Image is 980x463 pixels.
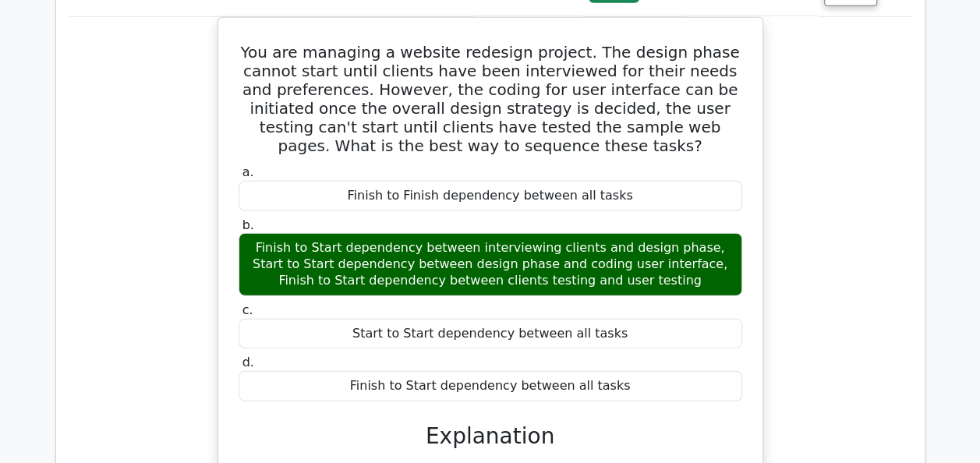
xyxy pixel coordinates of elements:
h5: You are managing a website redesign project. The design phase cannot start until clients have bee... [237,43,744,155]
div: Start to Start dependency between all tasks [239,319,742,349]
div: Finish to Start dependency between interviewing clients and design phase, Start to Start dependen... [239,233,742,295]
span: d. [242,355,254,369]
div: Finish to Finish dependency between all tasks [239,181,742,211]
span: b. [242,217,254,232]
h3: Explanation [248,423,733,450]
span: c. [242,302,253,317]
span: a. [242,164,254,179]
div: Finish to Start dependency between all tasks [239,371,742,401]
